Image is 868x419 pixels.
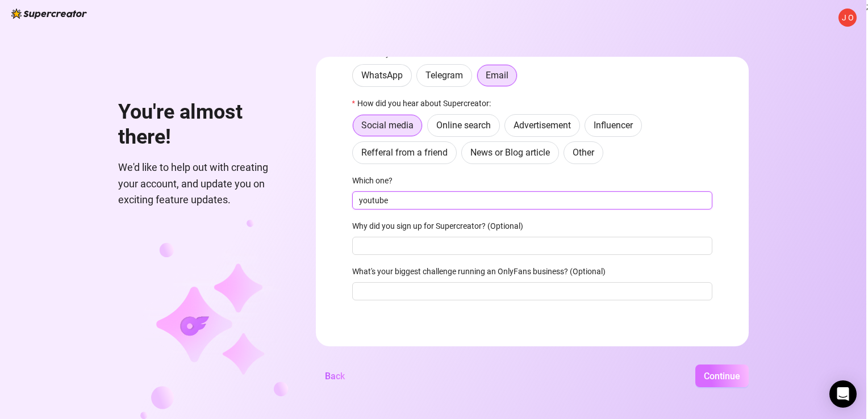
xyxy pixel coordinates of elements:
[842,11,854,24] span: J O
[514,120,571,131] span: Advertisement
[695,364,749,387] button: Continue
[352,97,498,110] label: How did you hear about Supercreator:
[361,70,403,81] span: WhatsApp
[118,160,289,208] span: We'd like to help out with creating your account, and update you on exciting feature updates.
[470,147,550,158] span: News or Blog article
[352,191,712,209] input: Which one?
[352,265,613,278] label: What's your biggest challenge running an OnlyFans business? (Optional)
[352,237,712,255] input: Why did you sign up for Supercreator? (Optional)
[316,364,354,387] button: Back
[361,120,414,131] span: Social media
[325,371,345,382] span: Back
[704,371,740,382] span: Continue
[352,174,400,187] label: Which one?
[118,100,289,149] h1: You're almost there!
[486,70,508,81] span: Email
[425,70,463,81] span: Telegram
[594,120,633,131] span: Influencer
[352,220,531,232] label: Why did you sign up for Supercreator? (Optional)
[361,147,448,158] span: Refferal from a friend
[573,147,594,158] span: Other
[436,120,491,131] span: Online search
[829,380,857,408] div: Open Intercom Messenger
[352,282,712,300] input: What's your biggest challenge running an OnlyFans business? (Optional)
[11,9,87,19] img: logo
